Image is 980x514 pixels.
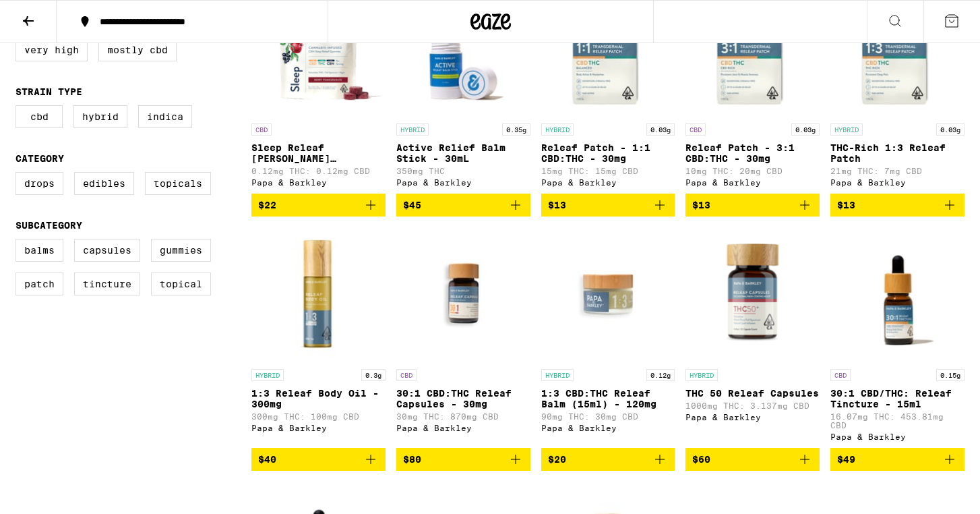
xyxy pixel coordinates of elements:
span: $13 [837,200,855,210]
p: 0.3g [361,369,386,381]
p: CBD [830,369,851,381]
label: Topicals [145,172,211,195]
p: 1000mg THC: 3.137mg CBD [685,401,820,410]
label: Mostly CBD [98,38,177,61]
p: 21mg THC: 7mg CBD [830,167,964,175]
span: Hi. Need any help? [8,9,97,20]
p: THC 50 Releaf Capsules [685,388,820,399]
p: THC-Rich 1:3 Releaf Patch [830,142,964,164]
a: Open page for 1:3 CBD:THC Releaf Balm (15ml) - 120mg from Papa & Barkley [541,227,675,448]
legend: Strain Type [16,86,82,97]
div: Papa & Barkley [251,178,386,187]
span: $13 [692,200,710,210]
div: Papa & Barkley [396,178,530,187]
label: Hybrid [73,105,127,128]
p: 10mg THC: 20mg CBD [685,167,820,175]
p: 0.03g [646,123,675,136]
button: Add to bag [685,194,820,217]
span: $60 [692,454,710,465]
legend: Subcategory [16,220,82,231]
button: Add to bag [396,448,530,471]
p: HYBRID [396,123,429,136]
div: Papa & Barkley [830,432,964,441]
label: Tincture [74,273,140,295]
button: Add to bag [541,194,675,217]
p: 16.07mg THC: 453.81mg CBD [830,412,964,430]
button: Add to bag [251,448,386,471]
p: 0.15g [936,369,964,381]
p: 1:3 CBD:THC Releaf Balm (15ml) - 120mg [541,388,675,409]
a: Open page for 30:1 CBD:THC Releaf Capsules - 30mg from Papa & Barkley [396,227,530,448]
label: Edibles [74,172,134,195]
div: Papa & Barkley [685,178,820,187]
span: $80 [403,454,421,465]
p: 0.12mg THC: 0.12mg CBD [251,167,386,175]
div: Papa & Barkley [685,413,820,422]
span: $22 [258,200,276,210]
p: HYBRID [541,123,574,136]
p: CBD [685,123,706,136]
label: Topical [151,273,211,295]
p: 0.12g [646,369,675,381]
a: Open page for THC 50 Releaf Capsules from Papa & Barkley [685,227,820,448]
div: Papa & Barkley [541,178,675,187]
label: Very High [16,38,88,61]
span: $20 [548,454,566,465]
span: $13 [548,200,566,210]
div: Papa & Barkley [541,424,675,432]
button: Add to bag [251,194,386,217]
label: Gummies [151,239,211,262]
span: $40 [258,454,276,465]
label: Indica [138,105,192,128]
span: $49 [837,454,855,465]
a: Open page for 30:1 CBD/THC: Releaf Tincture - 15ml from Papa & Barkley [830,227,964,448]
a: Open page for 1:3 Releaf Body Oil - 300mg from Papa & Barkley [251,227,386,448]
p: 30:1 CBD:THC Releaf Capsules - 30mg [396,388,530,409]
p: HYBRID [541,369,574,381]
p: Releaf Patch - 3:1 CBD:THC - 30mg [685,142,820,164]
button: Add to bag [830,194,964,217]
p: 30:1 CBD/THC: Releaf Tincture - 15ml [830,388,964,409]
button: Add to bag [685,448,820,471]
p: Sleep Releaf [PERSON_NAME] Pomegranate 1:1:1 Gummies [251,142,386,164]
button: Add to bag [541,448,675,471]
p: 300mg THC: 100mg CBD [251,412,386,421]
button: Add to bag [830,448,964,471]
img: Papa & Barkley - 1:3 Releaf Body Oil - 300mg [251,227,386,362]
p: Releaf Patch - 1:1 CBD:THC - 30mg [541,142,675,164]
p: Active Relief Balm Stick - 30mL [396,142,530,164]
div: Papa & Barkley [830,178,964,187]
button: Add to bag [396,194,530,217]
p: HYBRID [830,123,863,136]
p: 1:3 Releaf Body Oil - 300mg [251,388,386,409]
img: Papa & Barkley - 30:1 CBD:THC Releaf Capsules - 30mg [396,227,530,362]
div: Papa & Barkley [251,424,386,432]
p: 0.35g [502,123,530,136]
div: Papa & Barkley [396,424,530,432]
label: Capsules [74,239,140,262]
p: 90mg THC: 30mg CBD [541,412,675,421]
p: 30mg THC: 870mg CBD [396,412,530,421]
p: 0.03g [936,123,964,136]
span: $45 [403,200,421,210]
label: Drops [16,172,63,195]
label: Balms [16,239,63,262]
label: Patch [16,273,63,295]
p: 15mg THC: 15mg CBD [541,167,675,175]
img: Papa & Barkley - 30:1 CBD/THC: Releaf Tincture - 15ml [830,227,964,362]
p: 0.03g [791,123,820,136]
p: 350mg THC [396,167,530,175]
p: HYBRID [685,369,718,381]
p: HYBRID [251,369,284,381]
p: CBD [251,123,272,136]
img: Papa & Barkley - 1:3 CBD:THC Releaf Balm (15ml) - 120mg [541,227,675,362]
img: Papa & Barkley - THC 50 Releaf Capsules [685,227,820,362]
legend: Category [16,153,64,164]
label: CBD [16,105,63,128]
p: CBD [396,369,417,381]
